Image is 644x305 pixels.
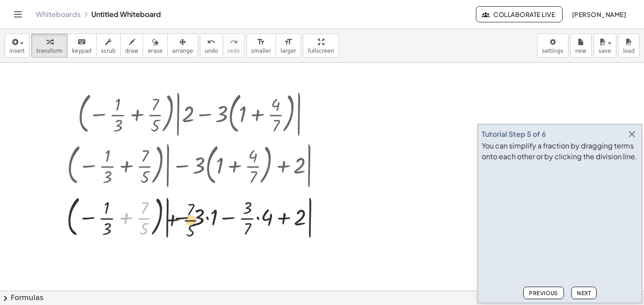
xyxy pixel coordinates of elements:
[31,34,68,58] button: transform
[77,37,86,47] i: keyboard
[143,34,167,58] button: erase
[257,37,265,47] i: format_size
[476,6,563,22] button: Collaborate Live
[623,48,635,54] span: load
[482,140,638,162] div: You can simplify a fraction by dragging terms onto each other or by clicking the division line.
[593,34,616,58] button: save
[120,34,144,58] button: draw
[172,48,193,54] span: arrange
[207,37,216,47] i: undo
[275,34,301,58] button: format_sizelarger
[523,287,564,299] button: Previous
[246,34,276,58] button: format_sizesmaller
[228,48,240,54] span: redo
[303,34,339,58] button: fullscreen
[9,48,25,54] span: insert
[72,48,92,54] span: keypad
[205,48,218,54] span: undo
[575,48,586,54] span: new
[4,34,30,58] button: insert
[577,290,591,297] span: Next
[570,34,592,58] button: new
[542,48,563,54] span: settings
[67,34,97,58] button: keyboardkeypad
[11,7,25,21] button: Toggle navigation
[148,48,162,54] span: erase
[125,48,139,54] span: draw
[229,37,238,47] i: redo
[280,48,296,54] span: larger
[529,290,558,297] span: Previous
[482,129,546,140] div: Tutorial Step 5 of 6
[308,48,334,54] span: fullscreen
[483,10,555,18] span: Collaborate Live
[571,287,597,299] button: Next
[284,37,292,47] i: format_size
[200,34,223,58] button: undoundo
[36,48,63,54] span: transform
[251,48,271,54] span: smaller
[96,34,121,58] button: scrub
[36,10,80,19] a: Whiteboards
[598,48,611,54] span: save
[167,34,198,58] button: arrange
[564,6,633,22] button: [PERSON_NAME]
[101,48,116,54] span: scrub
[618,34,640,58] button: load
[537,34,568,58] button: settings
[223,34,245,58] button: redoredo
[572,10,626,18] span: [PERSON_NAME]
